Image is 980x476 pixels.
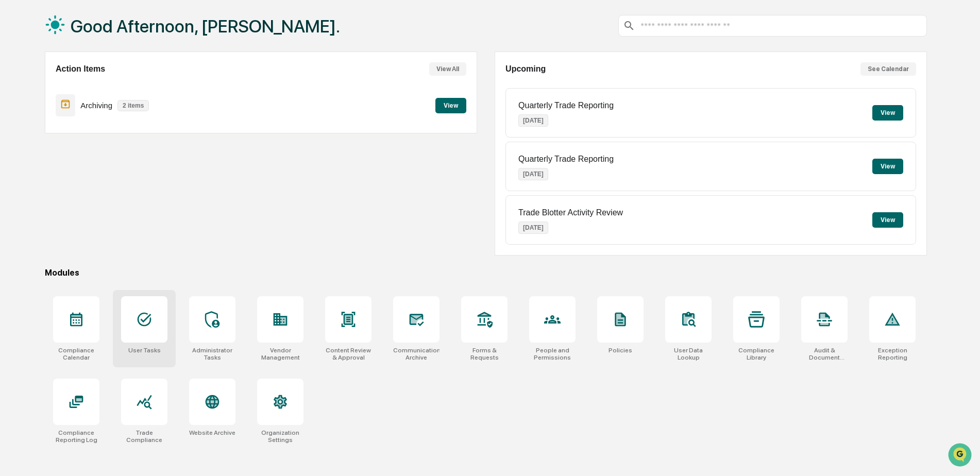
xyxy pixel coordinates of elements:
[860,62,916,76] button: See Calendar
[872,105,903,121] button: View
[869,347,916,361] div: Exception Reporting
[325,347,371,361] div: Content Review & Approval
[27,8,39,21] img: Go home
[461,347,508,361] div: Forms & Requests
[257,347,303,361] div: Vendor Management
[53,347,99,361] div: Compliance Calendar
[872,159,903,174] button: View
[947,442,975,470] iframe: Open customer support
[429,62,466,76] button: View All
[505,64,546,74] h2: Upcoming
[257,429,303,444] div: Organization Settings
[80,101,112,110] p: Archiving
[178,317,191,330] button: Send
[67,178,182,252] div: [PERSON_NAME] completed his report his morning but noticed that many of his Acorns trades did not...
[56,64,105,74] h2: Action Items
[45,268,927,278] div: Modules
[189,347,235,361] div: Administrator Tasks
[609,347,632,354] div: Policies
[21,138,29,146] img: 1746055101610-c473b297-6a78-478c-a979-82029cc54cd1
[189,429,235,436] div: Website Archive
[33,150,85,159] span: [PERSON_NAME]
[393,347,440,361] div: Communications Archive
[665,347,712,361] div: User Data Lookup
[529,347,576,361] div: People and Permissions
[121,429,167,444] div: Trade Compliance
[162,65,188,74] span: 9:43 AM
[92,150,117,159] span: 9:46 AM
[872,212,903,228] button: View
[128,347,161,354] div: User Tasks
[38,91,173,141] p: Hi [PERSON_NAME] - thanks for reaching out and flagging this! Let me take a look at this and see ...
[518,208,623,217] p: Trade Blotter Activity Review
[518,155,614,164] p: Quarterly Trade Reporting
[67,21,182,58] div: Do you what caused this? We would like to prevent it from happening again.
[733,347,780,361] div: Compliance Library
[435,98,466,113] button: View
[71,16,340,37] h1: Good Afternoon, [PERSON_NAME].
[87,150,90,159] span: •
[435,100,466,110] a: View
[518,222,548,234] p: [DATE]
[10,127,27,144] img: Jack Rasmussen
[518,168,548,180] p: [DATE]
[518,114,548,127] p: [DATE]
[10,8,23,21] button: back
[518,101,614,110] p: Quarterly Trade Reporting
[117,100,149,111] p: 2 items
[801,347,848,361] div: Audit & Document Logs
[67,266,182,291] div: Can you check his link to make sure it is working correctly?
[53,429,99,444] div: Compliance Reporting Log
